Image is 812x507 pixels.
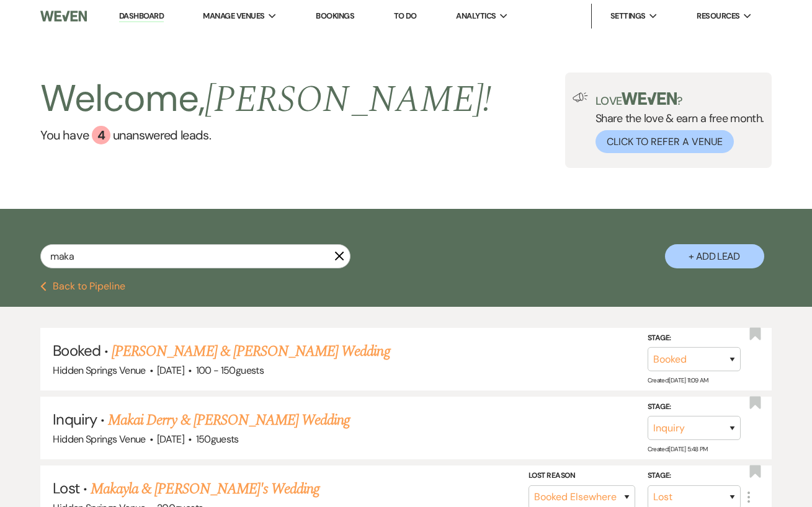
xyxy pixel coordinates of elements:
label: Stage: [648,400,741,414]
span: Inquiry [53,410,96,429]
input: Search by name, event date, email address or phone number [40,244,350,268]
a: Dashboard [119,11,164,22]
a: You have 4 unanswered leads. [40,126,491,144]
span: Created: [DATE] 5:48 PM [648,445,708,453]
a: [PERSON_NAME] & [PERSON_NAME] Wedding [112,340,390,363]
img: Weven Logo [40,3,87,29]
button: Back to Pipeline [40,281,125,291]
div: 4 [92,126,110,144]
span: Hidden Springs Venue [53,364,145,377]
label: Stage: [648,332,741,345]
span: Analytics [456,10,496,22]
a: Bookings [316,11,354,21]
span: 100 - 150 guests [196,364,264,377]
span: Booked [53,341,100,360]
span: Resources [697,10,739,22]
label: Lost Reason [529,469,635,483]
img: loud-speaker-illustration.svg [573,92,588,102]
img: weven-logo-green.svg [622,92,677,105]
button: Click to Refer a Venue [596,130,734,153]
h2: Welcome, [40,73,491,126]
a: To Do [394,11,417,21]
div: Share the love & earn a free month. [588,92,764,153]
span: Manage Venues [203,10,264,22]
span: Hidden Springs Venue [53,433,145,446]
label: Stage: [648,469,741,483]
span: Settings [610,10,646,22]
a: Makayla & [PERSON_NAME]'s Wedding [91,478,319,500]
a: Makai Derry & [PERSON_NAME] Wedding [108,409,350,431]
span: Created: [DATE] 11:09 AM [648,376,708,384]
span: Lost [53,478,79,498]
span: [DATE] [157,433,184,446]
button: + Add Lead [665,244,764,268]
p: Love ? [596,92,764,107]
span: 150 guests [196,433,239,446]
span: [PERSON_NAME] ! [205,71,491,128]
span: [DATE] [157,364,184,377]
